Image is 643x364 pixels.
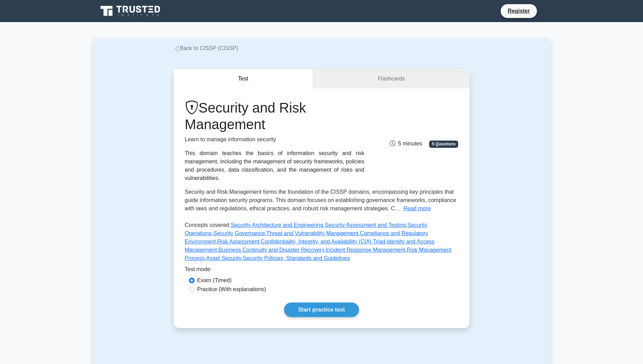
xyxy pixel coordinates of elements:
[313,69,469,89] a: Flashcards
[403,204,431,213] button: Read more
[185,135,365,144] p: Learn to manage information security
[206,255,241,261] a: Asset Security
[185,149,365,182] div: This domain teaches the basics of information security and risk management, including the managem...
[503,7,534,15] a: Register
[185,189,456,211] span: Security and Risk Management forms the foundation of the CISSP domains, encompassing key principl...
[325,247,405,253] a: Incident Response Management
[231,222,323,228] a: Security Architecture and Engineering
[266,230,358,236] a: Threat and Vulnerability Management
[217,239,259,245] a: Risk Assessment
[174,45,238,51] a: Back to CISSP (CISSP)
[243,255,350,261] a: Security Policies, Standards and Guidelines
[185,221,458,265] p: Concepts covered: , , , , , , , , , , , , ,
[325,222,406,228] a: Security Assessment and Testing
[284,303,359,317] a: Start practice test
[261,239,385,245] a: Confidentiality, Integrity, and Availability (CIA) Triad
[429,141,458,147] span: 5 Questions
[390,141,422,146] span: 5 minutes
[197,276,232,285] label: Exam (Timed)
[213,230,265,236] a: Security Governance
[197,285,266,294] label: Practice (With explanations)
[185,265,458,276] div: Test mode:
[185,99,365,133] h1: Security and Risk Management
[218,247,324,253] a: Business Continuity and Disaster Recovery
[174,69,313,89] button: Test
